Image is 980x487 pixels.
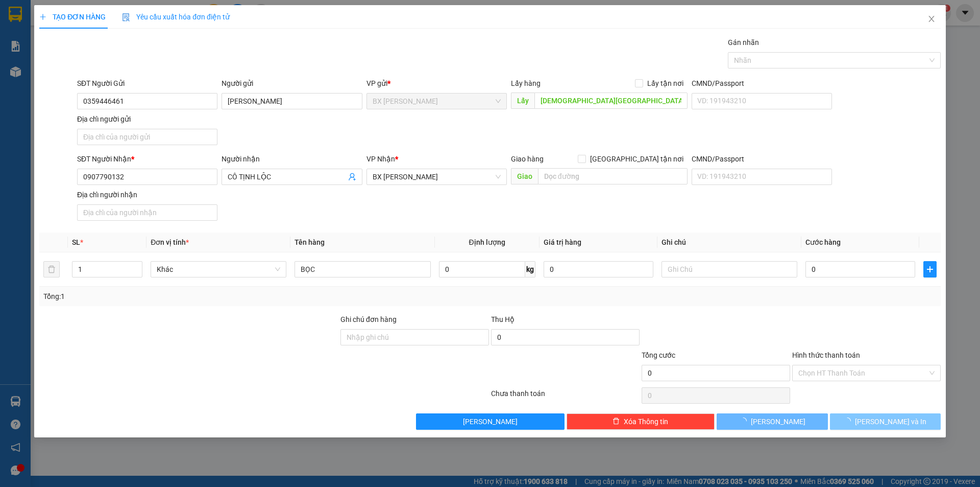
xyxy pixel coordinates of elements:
[122,13,230,21] span: Yêu cầu xuất hóa đơn điện tử
[917,5,946,34] button: Close
[511,79,541,87] span: Lấy hàng
[43,261,60,277] button: delete
[39,13,46,20] span: plus
[624,416,668,427] span: Xóa Thông tin
[642,351,675,359] span: Tổng cước
[534,92,688,109] input: Dọc đường
[348,173,356,181] span: user-add
[373,94,501,109] span: BX Cao Lãnh
[490,388,641,406] div: Chưa thanh toán
[366,78,507,89] div: VP gửi
[77,204,217,221] input: Địa chỉ của người nhận
[511,168,538,184] span: Giao
[661,261,797,277] input: Ghi Chú
[340,329,489,345] input: Ghi chú đơn hàng
[43,291,378,302] div: Tổng: 1
[805,238,841,246] span: Cước hàng
[373,169,501,184] span: BX Cao Lãnh
[844,418,855,425] span: loading
[643,78,688,89] span: Lấy tận nơi
[77,129,217,145] input: Địa chỉ của người gửi
[122,13,130,21] img: icon
[792,351,860,359] label: Hình thức thanh toán
[717,413,827,430] button: [PERSON_NAME]
[366,155,395,163] span: VP Nhận
[157,262,280,277] span: Khác
[72,238,80,246] span: SL
[544,261,653,277] input: 0
[463,416,518,427] span: [PERSON_NAME]
[511,92,534,109] span: Lấy
[740,418,751,425] span: loading
[692,78,832,89] div: CMND/Passport
[927,15,936,23] span: close
[151,238,189,246] span: Đơn vị tính
[855,416,926,427] span: [PERSON_NAME] và In
[340,315,397,323] label: Ghi chú đơn hàng
[295,238,325,246] span: Tên hàng
[77,78,217,89] div: SĐT Người Gửi
[544,238,581,246] span: Giá trị hàng
[586,153,688,165] span: [GEOGRAPHIC_DATA] tận nơi
[657,233,801,252] th: Ghi chú
[538,168,688,184] input: Dọc đường
[923,261,937,277] button: plus
[416,413,565,430] button: [PERSON_NAME]
[77,189,217,200] div: Địa chỉ người nhận
[728,38,759,47] label: Gán nhãn
[830,413,941,430] button: [PERSON_NAME] và In
[924,265,936,273] span: plus
[77,113,217,125] div: Địa chỉ người gửi
[469,238,505,246] span: Định lượng
[77,153,217,165] div: SĐT Người Nhận
[511,155,544,163] span: Giao hàng
[525,261,535,277] span: kg
[39,13,106,21] span: TẠO ĐƠN HÀNG
[612,418,620,426] span: delete
[692,153,832,165] div: CMND/Passport
[567,413,715,430] button: deleteXóa Thông tin
[751,416,805,427] span: [PERSON_NAME]
[222,78,362,89] div: Người gửi
[295,261,430,277] input: VD: Bàn, Ghế
[491,315,514,323] span: Thu Hộ
[222,153,362,165] div: Người nhận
